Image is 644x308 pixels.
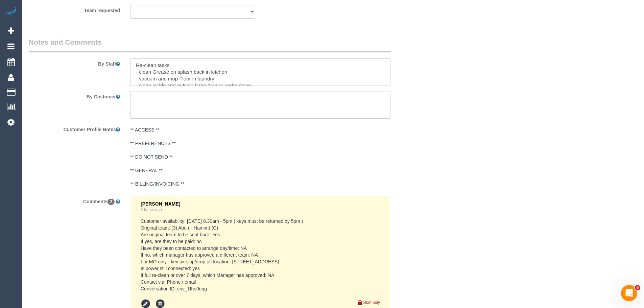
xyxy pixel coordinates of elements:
iframe: Intercom live chat [621,285,637,301]
legend: Notes and Comments [29,37,391,52]
img: Automaid Logo [4,7,18,16]
span: 2 [108,199,115,205]
span: 5 [635,285,640,290]
label: Customer Profile Notes [24,124,125,133]
a: 2 hours ago [141,208,162,212]
label: By Customer [24,91,125,100]
label: Comments [24,196,125,205]
span: [PERSON_NAME] [141,201,180,207]
label: By Staff [24,58,125,67]
label: Team requested [24,5,125,14]
small: Staff only [363,300,380,305]
pre: Customer availability: [DATE] 8.30am - 5pm ( keys must be returned by 5pm ) Original team: (3) Ab... [141,218,380,292]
